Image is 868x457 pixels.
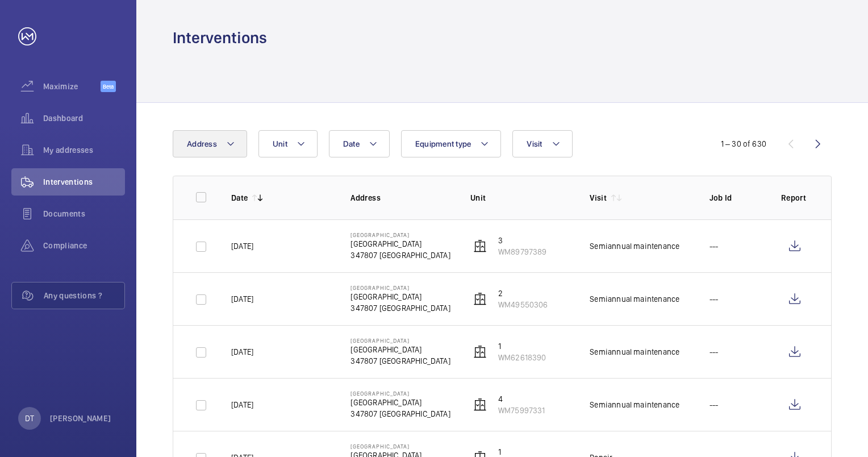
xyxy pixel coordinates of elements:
[350,284,450,291] p: [GEOGRAPHIC_DATA]
[498,405,545,416] p: WM75997331
[498,340,546,352] p: 1
[498,246,547,257] p: WM89797389
[350,443,450,450] p: [GEOGRAPHIC_DATA]
[350,355,450,367] p: 347807 [GEOGRAPHIC_DATA]
[781,192,808,203] p: Report
[527,139,542,148] span: Visit
[498,393,545,405] p: 4
[350,397,450,408] p: [GEOGRAPHIC_DATA]
[470,192,571,203] p: Unit
[343,139,360,148] span: Date
[350,337,450,344] p: [GEOGRAPHIC_DATA]
[50,413,111,424] p: [PERSON_NAME]
[710,192,763,203] p: Job Id
[590,399,679,410] div: Semiannual maintenance
[44,290,124,301] span: Any questions ?
[350,344,450,355] p: [GEOGRAPHIC_DATA]
[498,288,548,299] p: 2
[43,113,125,124] span: Dashboard
[187,139,217,148] span: Address
[710,293,719,305] p: ---
[710,399,719,410] p: ---
[350,302,450,314] p: 347807 [GEOGRAPHIC_DATA]
[401,130,502,157] button: Equipment type
[473,398,487,412] img: elevator.svg
[173,27,267,48] h1: Interventions
[498,352,546,363] p: WM62618390
[473,292,487,306] img: elevator.svg
[350,192,452,203] p: Address
[43,240,125,251] span: Compliance
[258,130,318,157] button: Unit
[231,399,253,410] p: [DATE]
[43,176,125,188] span: Interventions
[710,346,719,358] p: ---
[498,235,547,246] p: 3
[173,130,247,157] button: Address
[350,408,450,419] p: 347807 [GEOGRAPHIC_DATA]
[498,299,548,310] p: WM49550306
[43,208,125,219] span: Documents
[512,130,572,157] button: Visit
[590,240,679,252] div: Semiannual maintenance
[473,239,487,253] img: elevator.svg
[590,346,679,358] div: Semiannual maintenance
[329,130,390,157] button: Date
[590,192,607,203] p: Visit
[101,81,116,92] span: Beta
[25,413,34,424] p: DT
[721,138,766,149] div: 1 – 30 of 630
[231,346,253,358] p: [DATE]
[350,231,450,238] p: [GEOGRAPHIC_DATA]
[231,192,248,203] p: Date
[473,345,487,359] img: elevator.svg
[415,139,471,148] span: Equipment type
[43,81,101,92] span: Maximize
[43,144,125,156] span: My addresses
[350,390,450,397] p: [GEOGRAPHIC_DATA]
[350,238,450,250] p: [GEOGRAPHIC_DATA]
[590,293,679,305] div: Semiannual maintenance
[231,293,253,305] p: [DATE]
[350,250,450,261] p: 347807 [GEOGRAPHIC_DATA]
[710,240,719,252] p: ---
[350,291,450,302] p: [GEOGRAPHIC_DATA]
[273,139,287,148] span: Unit
[231,240,253,252] p: [DATE]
